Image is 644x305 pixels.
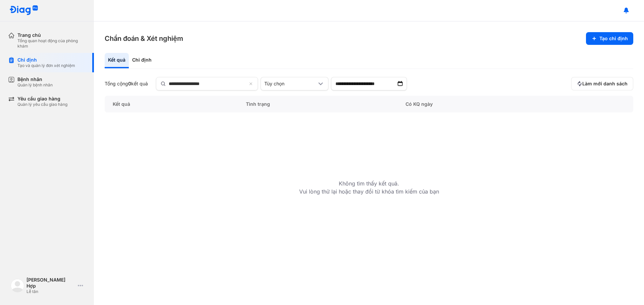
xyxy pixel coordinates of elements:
div: Quản lý yêu cầu giao hàng [17,102,67,107]
img: logo [11,279,24,292]
div: Yêu cầu giao hàng [17,96,67,102]
div: Tùy chọn [264,81,317,87]
div: Trang chủ [17,32,86,38]
div: Kết quả [105,96,238,112]
div: Chỉ định [17,57,75,63]
div: Tổng cộng kết quả [105,81,148,87]
input: Datepicker input [331,77,407,90]
div: Tạo và quản lý đơn xét nghiệm [17,63,75,68]
span: Làm mới danh sách [582,81,628,87]
h3: Chẩn đoán & Xét nghiệm [105,34,183,43]
img: logo [9,5,38,16]
span: 0 [128,81,131,86]
div: Kết quả [105,53,129,68]
div: Quản lý bệnh nhân [17,82,53,88]
div: Có KQ ngày [397,96,569,112]
img: calendar-icon [397,80,404,87]
div: Bệnh nhân [17,76,53,82]
div: Chỉ định [129,53,155,68]
button: Làm mới danh sách [571,77,633,90]
div: [PERSON_NAME] Hợp [26,277,75,289]
div: Tổng quan hoạt động của phòng khám [17,38,86,49]
div: Lễ tân [26,289,75,294]
div: Tình trạng [238,96,397,112]
button: Tạo chỉ định [586,32,633,45]
div: Không tìm thấy kết quả. Vui lòng thử lại hoặc thay đổi từ khóa tìm kiếm của bạn [299,112,439,196]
